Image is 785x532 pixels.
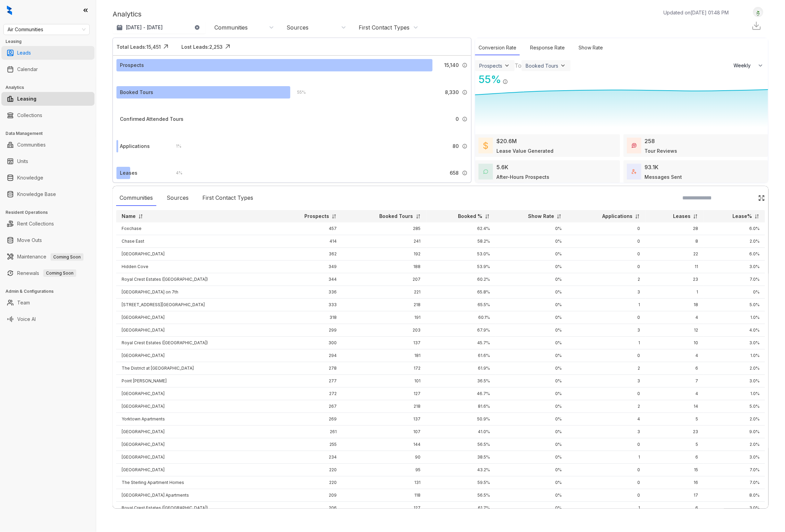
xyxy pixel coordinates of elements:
div: 258 [645,137,655,145]
td: 3.0% [704,261,765,273]
td: [GEOGRAPHIC_DATA] [116,248,272,261]
td: 349 [272,261,342,273]
td: 2.0% [704,362,765,375]
td: 267 [272,400,342,413]
td: 0% [495,476,567,489]
td: 3.0% [704,375,765,388]
td: 56.5% [426,438,495,451]
td: 1 [646,286,704,299]
td: 207 [342,273,426,286]
div: 4 % [169,169,182,177]
p: [DATE] - [DATE] [126,24,163,31]
td: 1 [567,337,646,349]
li: Leads [1,46,94,60]
td: 61.9% [426,362,495,375]
td: 43.2% [426,464,495,476]
li: Move Outs [1,233,94,247]
td: 10 [646,337,704,349]
a: Move Outs [17,233,42,247]
img: Click Icon [223,42,233,52]
div: Booked Tours [526,63,558,69]
span: Coming Soon [51,253,83,261]
td: 269 [272,413,342,426]
td: 241 [342,235,426,248]
div: Applications [120,142,150,150]
td: 300 [272,337,342,349]
td: 0% [495,502,567,514]
td: 118 [342,489,426,502]
td: 2 [567,273,646,286]
td: 0% [495,324,567,337]
div: Leases [120,169,137,177]
td: 38.5% [426,451,495,464]
td: 209 [272,489,342,502]
td: 0% [495,261,567,273]
td: 5.0% [704,299,765,311]
img: Info [462,143,468,149]
div: 93.1K [645,163,659,171]
td: 0% [495,349,567,362]
td: 192 [342,248,426,261]
div: 55 % [290,89,306,96]
td: Chase East [116,235,272,248]
td: 0 [567,222,646,235]
img: Info [462,90,468,95]
a: Leads [17,46,31,60]
td: 188 [342,261,426,273]
p: Leases [673,213,691,220]
td: 23 [646,273,704,286]
td: 1 [567,451,646,464]
td: 278 [272,362,342,375]
td: 191 [342,311,426,324]
div: 55 % [475,72,501,87]
img: AfterHoursConversations [483,169,488,174]
li: Units [1,154,94,168]
td: 318 [272,311,342,324]
img: sorting [416,214,421,219]
p: Booked % [458,213,482,220]
td: Hidden Cove [116,261,272,273]
td: 0% [704,286,765,299]
td: 261 [272,426,342,438]
div: Confirmed Attended Tours [120,115,183,123]
td: 1.0% [704,311,765,324]
td: 28 [646,222,704,235]
td: 4 [646,311,704,324]
td: 218 [342,400,426,413]
td: 0 [567,388,646,400]
span: Weekly [734,62,755,69]
td: [GEOGRAPHIC_DATA] [116,438,272,451]
td: 255 [272,438,342,451]
td: 0% [495,438,567,451]
img: Info [462,116,468,122]
td: 1 [567,299,646,311]
td: 336 [272,286,342,299]
a: Leasing [17,92,36,106]
td: 61.7% [426,502,495,514]
td: 0 [567,489,646,502]
img: UserAvatar [753,9,763,16]
td: The Sterling Apartment Homes [116,476,272,489]
td: [GEOGRAPHIC_DATA] Apartments [116,489,272,502]
img: sorting [693,214,698,219]
td: 4.0% [704,324,765,337]
td: 137 [342,337,426,349]
td: 14 [646,400,704,413]
div: Lost Leads: 2,253 [181,43,223,50]
img: SearchIcon [744,195,750,201]
td: [GEOGRAPHIC_DATA] [116,464,272,476]
span: Air Communities [8,24,86,35]
td: 67.9% [426,324,495,337]
td: 3 [567,286,646,299]
td: 131 [342,476,426,489]
td: 0% [495,337,567,349]
td: [GEOGRAPHIC_DATA] [116,451,272,464]
p: Applications [602,213,632,220]
td: 53.9% [426,261,495,273]
td: 206 [272,502,342,514]
td: Royal Crest Estates ([GEOGRAPHIC_DATA]) [116,273,272,286]
li: Renewals [1,266,94,280]
div: Communities [116,190,156,206]
td: Royal Crest Estates ([GEOGRAPHIC_DATA]) [116,502,272,514]
td: 41.0% [426,426,495,438]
